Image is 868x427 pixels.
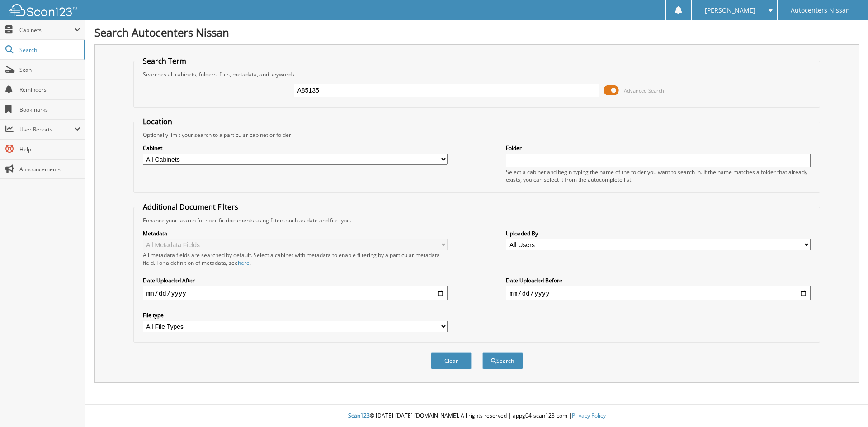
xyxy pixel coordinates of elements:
[19,26,74,34] span: Cabinets
[85,405,868,427] div: © [DATE]-[DATE] [DOMAIN_NAME]. All rights reserved | appg04-scan123-com |
[138,216,816,224] div: Enhance your search for specific documents using filters such as date and file type.
[348,412,370,419] span: Scan123
[506,144,811,152] label: Folder
[238,259,250,267] a: here
[19,66,80,74] span: Scan
[506,286,811,300] input: end
[138,117,177,127] legend: Location
[624,87,664,94] span: Advanced Search
[19,86,80,94] span: Reminders
[19,106,80,113] span: Bookmarks
[506,168,811,183] div: Select a cabinet and begin typing the name of the folder you want to search in. If the name match...
[482,352,523,369] button: Search
[143,230,448,237] label: Metadata
[506,230,811,237] label: Uploaded By
[138,131,816,139] div: Optionally limit your search to a particular cabinet or folder
[19,165,80,173] span: Announcements
[138,56,191,66] legend: Search Term
[431,352,472,369] button: Clear
[9,4,77,16] img: scan123-logo-white.svg
[791,8,850,13] span: Autocenters Nissan
[143,286,448,300] input: start
[19,46,79,54] span: Search
[823,384,868,427] iframe: Chat Widget
[138,70,816,78] div: Searches all cabinets, folders, files, metadata, and keywords
[705,8,755,13] span: [PERSON_NAME]
[143,144,448,152] label: Cabinet
[138,202,243,212] legend: Additional Document Filters
[143,251,448,267] div: All metadata fields are searched by default. Select a cabinet with metadata to enable filtering b...
[143,277,448,284] label: Date Uploaded After
[506,277,811,284] label: Date Uploaded Before
[19,145,80,153] span: Help
[19,126,74,133] span: User Reports
[143,311,448,319] label: File type
[94,25,859,40] h1: Search Autocenters Nissan
[572,412,606,419] a: Privacy Policy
